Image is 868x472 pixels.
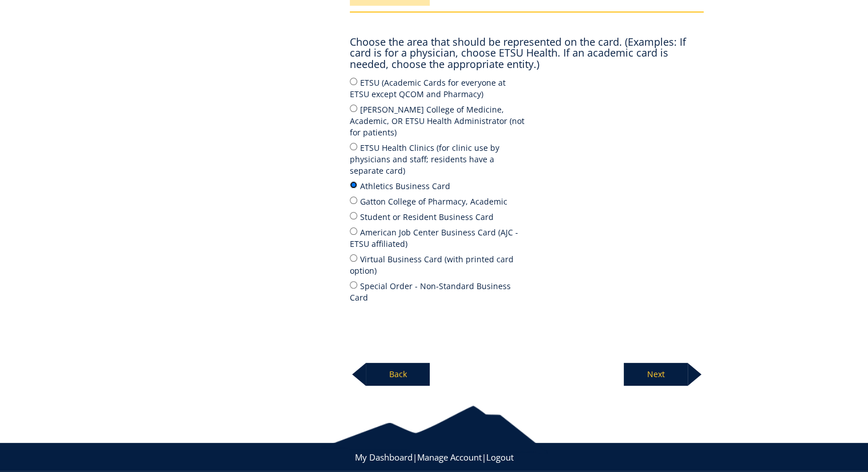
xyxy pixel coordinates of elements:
[350,143,357,150] input: ETSU Health Clinics (for clinic use by physicians and staff; residents have a separate card)
[350,195,527,207] label: Gatton College of Pharmacy, Academic
[350,212,357,219] input: Student or Resident Business Card
[350,105,357,112] input: [PERSON_NAME] College of Medicine, Academic, OR ETSU Health Administrator (not for patients)
[350,254,357,262] input: Virtual Business Card (with printed card option)
[366,363,430,386] p: Back
[350,181,357,189] input: Athletics Business Card
[350,37,704,70] h4: Choose the area that should be represented on the card. (Examples: If card is for a physician, ch...
[355,451,413,463] a: My Dashboard
[350,179,527,192] label: Athletics Business Card
[350,141,527,177] label: ETSU Health Clinics (for clinic use by physicians and staff; residents have a separate card)
[350,197,357,204] input: Gatton College of Pharmacy, Academic
[350,226,527,250] label: American Job Center Business Card (AJC - ETSU affiliated)
[350,76,527,100] label: ETSU (Academic Cards for everyone at ETSU except QCOM and Pharmacy)
[350,279,527,303] label: Special Order - Non-Standard Business Card
[350,210,527,223] label: Student or Resident Business Card
[350,103,527,138] label: [PERSON_NAME] College of Medicine, Academic, OR ETSU Health Administrator (not for patients)
[350,78,357,85] input: ETSU (Academic Cards for everyone at ETSU except QCOM and Pharmacy)
[624,363,688,386] p: Next
[486,451,514,463] a: Logout
[350,227,357,235] input: American Job Center Business Card (AJC - ETSU affiliated)
[417,451,482,463] a: Manage Account
[350,253,527,277] label: Virtual Business Card (with printed card option)
[350,281,357,289] input: Special Order - Non-Standard Business Card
